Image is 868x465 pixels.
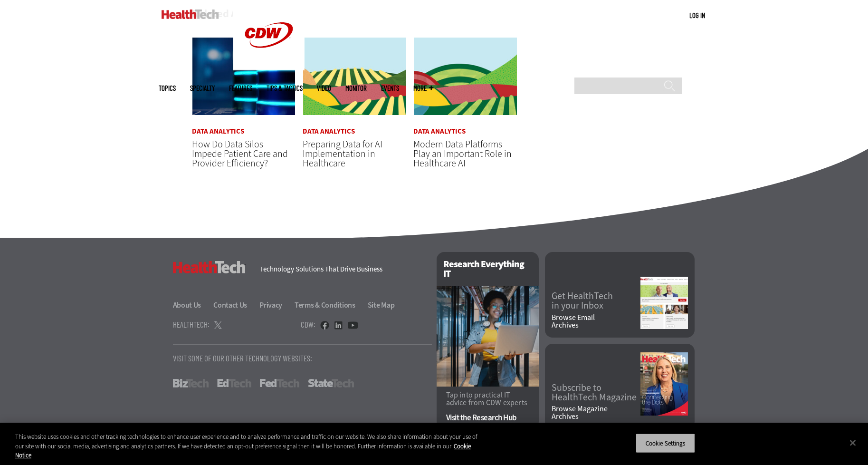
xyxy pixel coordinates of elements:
a: MonITor [345,85,367,92]
a: About Us [173,300,212,310]
a: Data Analytics [192,128,244,135]
h4: CDW: [301,320,315,329]
div: User menu [689,10,705,20]
p: Visit Some Of Our Other Technology Websites: [173,354,432,362]
img: Home [162,10,219,19]
a: How Do Data Silos Impede Patient Care and Provider Efficiency? [192,138,288,170]
a: Video [317,85,331,92]
img: illustration of colorful farms and hills [413,37,517,116]
a: BizTech [173,379,209,387]
a: Visit the Research Hub [446,414,529,422]
a: Modern Data Platforms Play an Important Role in Healthcare AI [413,138,512,170]
a: Privacy [259,300,293,310]
img: Summer 2025 cover [640,352,688,416]
a: FedTech [260,379,299,387]
a: Site Map [368,300,395,310]
a: Tips & Tactics [267,85,303,92]
a: StateTech [308,379,354,387]
a: Features [229,85,252,92]
a: Get HealthTechin your Inbox [552,291,640,310]
h4: Technology Solutions That Drive Business [260,266,425,273]
span: Specialty [190,85,215,92]
a: EdTech [217,379,251,387]
a: Log in [689,11,705,19]
p: Tap into practical IT advice from CDW experts [446,391,529,407]
button: Cookie Settings [636,433,695,453]
span: More [413,85,433,92]
h3: HealthTech [173,261,246,273]
a: Data Analytics [303,128,355,135]
a: CDW [233,63,305,73]
a: More information about your privacy [15,442,471,460]
h2: Research Everything IT [437,252,539,286]
a: Events [381,85,399,92]
button: Close [842,432,863,453]
a: Data Analytics [413,128,466,135]
h4: HealthTech: [173,320,210,329]
a: Terms & Conditions [295,300,366,310]
a: Browse MagazineArchives [552,405,640,420]
a: Contact Us [213,300,258,310]
span: Topics [159,85,176,92]
a: Subscribe toHealthTech Magazine [552,383,640,402]
a: Preparing Data for AI Implementation in Healthcare [303,138,382,170]
img: newsletter screenshot [640,277,688,329]
a: Browse EmailArchives [552,314,640,329]
div: This website uses cookies and other tracking technologies to enhance user experience and to analy... [15,432,477,460]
